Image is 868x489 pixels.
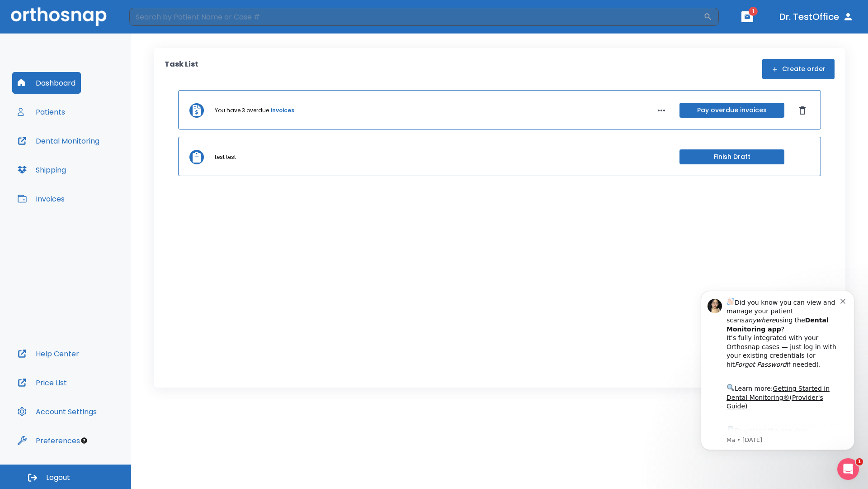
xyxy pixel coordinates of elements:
[39,148,153,194] div: Download the app: | ​ Let us know if you need help getting started!
[129,8,703,26] input: Search by Patient Name or Case #
[271,106,294,115] a: invoices
[12,188,70,210] button: Invoices
[215,153,236,161] p: test test
[12,343,85,364] button: Help Center
[795,103,810,118] button: Dismiss
[12,372,72,393] button: Price List
[776,9,857,25] button: Dr. TestOffice
[80,436,88,445] div: Tooltip anchor
[12,430,85,451] button: Preferences
[856,458,863,465] span: 1
[679,149,784,164] button: Finish Draft
[762,59,835,79] button: Create order
[12,101,71,123] button: Patients
[39,159,153,167] p: Message from Ma, sent 3w ago
[46,473,70,483] span: Logout
[12,159,71,181] button: Shipping
[679,103,784,118] button: Pay overdue invoices
[687,277,868,465] iframe: Intercom notifications message
[12,401,102,422] button: Account Settings
[39,150,120,166] a: App Store
[837,458,859,480] iframe: Intercom live chat
[749,7,758,16] span: 1
[12,72,81,94] button: Dashboard
[215,106,269,115] p: You have 3 overdue
[165,59,198,79] p: Task List
[11,7,107,26] img: Orthosnap
[153,19,160,27] button: Dismiss notification
[12,130,105,152] button: Dental Monitoring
